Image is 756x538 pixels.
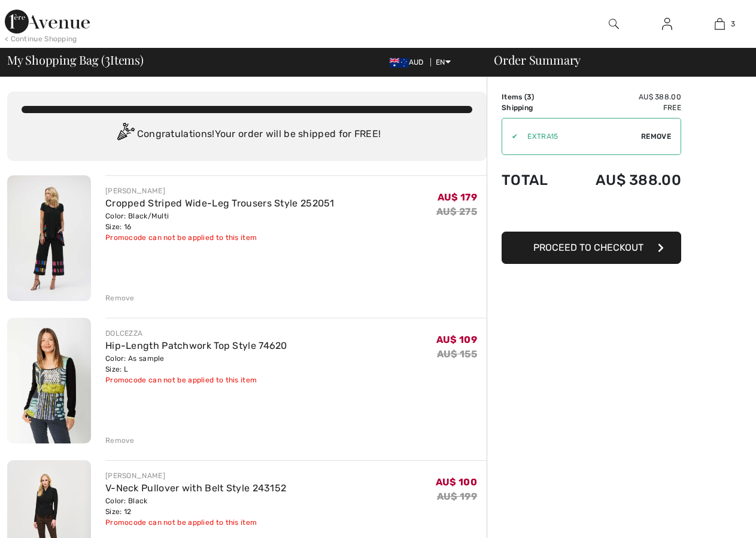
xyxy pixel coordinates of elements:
[105,435,135,446] div: Remove
[113,123,137,147] img: Congratulation2.svg
[5,10,90,34] img: 1ère Avenue
[437,491,477,502] s: AU$ 199
[479,54,749,66] div: Order Summary
[564,160,681,200] td: AU$ 388.00
[731,19,735,29] span: 3
[105,496,286,517] div: Color: Black Size: 12
[662,17,672,31] img: My Info
[105,186,335,196] div: [PERSON_NAME]
[105,482,286,494] a: V-Neck Pullover with Belt Style 243152
[502,131,518,142] div: ✔
[527,93,532,101] span: 3
[564,92,681,102] td: AU$ 388.00
[105,232,335,243] div: Promocode can not be applied to this item
[436,58,451,66] span: EN
[437,348,477,360] s: AU$ 155
[502,92,564,102] td: Items ( )
[715,17,725,31] img: My Bag
[105,353,287,375] div: Color: As sample Size: L
[502,232,681,264] button: Proceed to Checkout
[436,334,477,345] span: AU$ 109
[438,192,477,203] span: AU$ 179
[7,318,91,443] img: Hip-Length Patchwork Top Style 74620
[564,102,681,113] td: Free
[641,131,671,142] span: Remove
[105,470,286,481] div: [PERSON_NAME]
[694,17,746,31] a: 3
[652,17,682,32] a: Sign In
[518,118,641,154] input: Promo code
[105,293,135,303] div: Remove
[105,375,287,385] div: Promocode can not be applied to this item
[105,51,110,66] span: 3
[105,340,287,351] a: Hip-Length Patchwork Top Style 74620
[105,328,287,339] div: DOLCEZZA
[7,175,91,301] img: Cropped Striped Wide-Leg Trousers Style 252051
[502,160,564,200] td: Total
[105,211,335,232] div: Color: Black/Multi Size: 16
[5,34,77,44] div: < Continue Shopping
[502,200,681,227] iframe: PayPal
[436,206,477,217] s: AU$ 275
[436,476,477,488] span: AU$ 100
[105,517,286,528] div: Promocode can not be applied to this item
[502,102,564,113] td: Shipping
[390,58,429,66] span: AUD
[533,242,643,253] span: Proceed to Checkout
[609,17,619,31] img: search the website
[7,54,144,66] span: My Shopping Bag ( Items)
[105,197,335,209] a: Cropped Striped Wide-Leg Trousers Style 252051
[22,123,472,147] div: Congratulations! Your order will be shipped for FREE!
[390,58,409,68] img: Australian Dollar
